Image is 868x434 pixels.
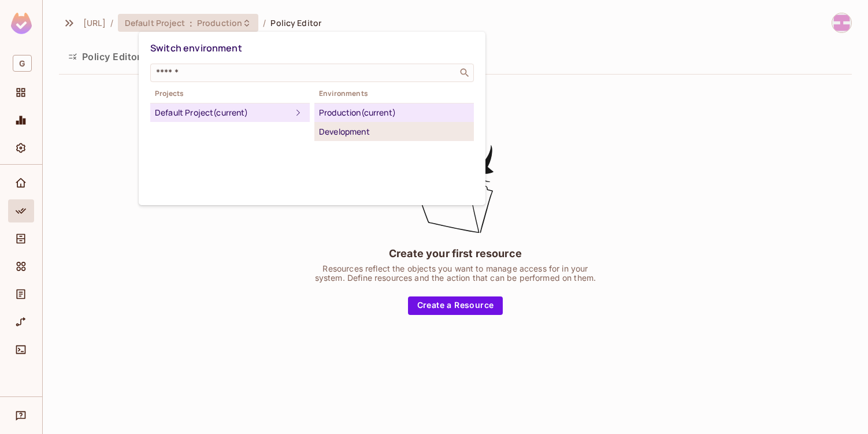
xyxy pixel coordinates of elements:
[150,89,310,98] span: Projects
[319,125,469,139] div: Development
[319,106,469,120] div: Production (current)
[155,106,291,120] div: Default Project (current)
[150,42,242,54] span: Switch environment
[314,89,474,98] span: Environments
